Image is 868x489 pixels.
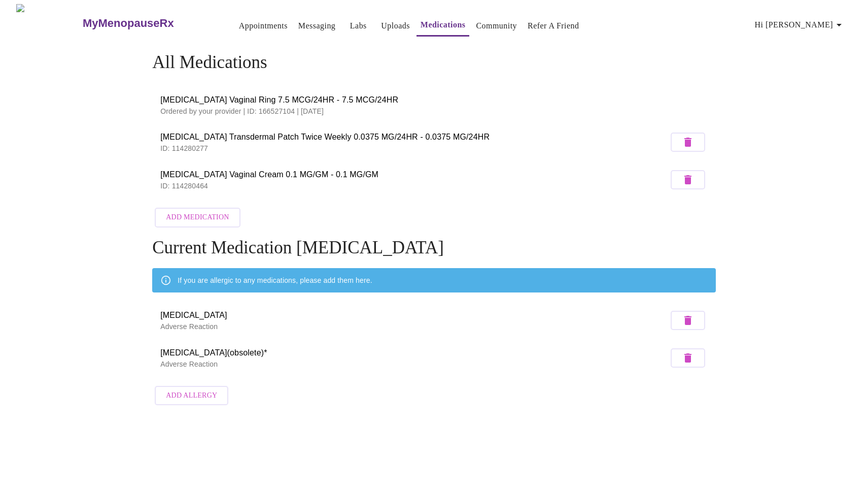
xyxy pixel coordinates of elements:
[160,309,668,321] span: [MEDICAL_DATA]
[476,19,517,33] a: Community
[751,15,849,35] button: Hi [PERSON_NAME]
[350,19,367,33] a: Labs
[178,271,372,289] div: If you are allergic to any medications, please add them here.
[160,321,668,332] p: Adverse Reaction
[160,359,668,369] p: Adverse Reaction
[152,52,716,73] h4: All Medications
[524,16,583,36] button: Refer a Friend
[152,238,716,258] h4: Current Medication [MEDICAL_DATA]
[755,18,845,32] span: Hi [PERSON_NAME]
[16,4,81,42] img: MyMenopauseRx Logo
[160,131,668,143] span: [MEDICAL_DATA] Transdermal Patch Twice Weekly 0.0375 MG/24HR - 0.0375 MG/24HR
[472,16,521,36] button: Community
[155,386,228,406] button: Add Allergy
[160,169,668,181] span: [MEDICAL_DATA] Vaginal Cream 0.1 MG/GM - 0.1 MG/GM
[239,19,288,33] a: Appointments
[298,19,335,33] a: Messaging
[160,94,708,106] span: [MEDICAL_DATA] Vaginal Ring 7.5 MCG/24HR - 7.5 MCG/24HR
[528,19,579,33] a: Refer a Friend
[160,106,708,116] p: Ordered by your provider | ID: 166527104 | [DATE]
[342,16,374,36] button: Labs
[160,347,668,359] span: [MEDICAL_DATA](obsolete)*
[166,211,229,224] span: Add Medication
[235,16,292,36] button: Appointments
[294,16,339,36] button: Messaging
[416,15,470,37] button: Medications
[377,16,414,36] button: Uploads
[381,19,410,33] a: Uploads
[160,143,668,153] p: ID: 114280277
[166,389,217,402] span: Add Allergy
[155,208,240,227] button: Add Medication
[160,181,668,191] p: ID: 114280464
[421,18,466,32] a: Medications
[83,17,174,30] h3: MyMenopauseRx
[81,6,214,41] a: MyMenopauseRx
